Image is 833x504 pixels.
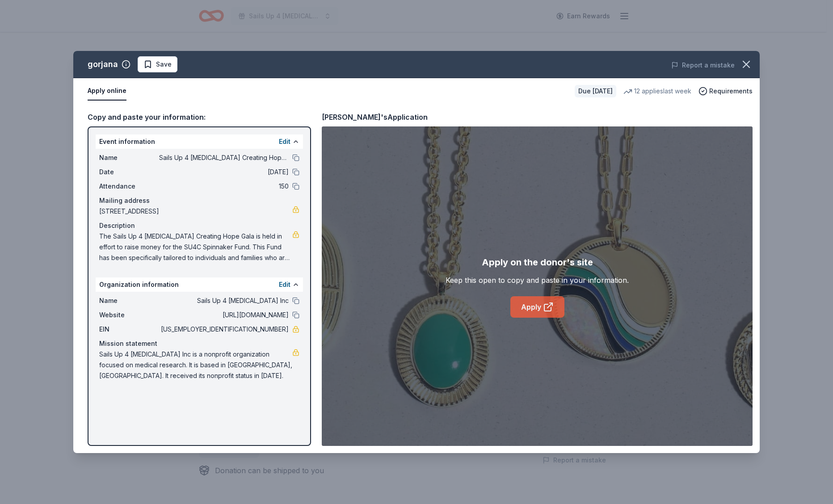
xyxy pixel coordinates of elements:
div: Due [DATE] [575,85,616,97]
span: The Sails Up 4 [MEDICAL_DATA] Creating Hope Gala is held in effort to raise money for the SU4C Sp... [99,231,292,263]
div: Copy and paste your information: [88,111,311,123]
div: Apply on the donor's site [482,255,593,269]
span: [US_EMPLOYER_IDENTIFICATION_NUMBER] [159,324,289,335]
span: [STREET_ADDRESS] [99,206,292,217]
div: Description [99,220,299,231]
button: Edit [279,136,290,147]
button: Save [138,56,177,72]
span: EIN [99,324,159,335]
div: [PERSON_NAME]'s Application [322,111,428,123]
span: Sails Up 4 [MEDICAL_DATA] Creating Hope Gala [159,152,289,163]
div: Event information [96,134,303,149]
button: Apply online [88,82,126,101]
div: 12 applies last week [623,86,691,97]
span: [DATE] [159,167,289,177]
span: Attendance [99,181,159,192]
button: Edit [279,279,290,290]
div: Mission statement [99,338,299,349]
span: [URL][DOMAIN_NAME] [159,310,289,320]
span: Date [99,167,159,177]
div: Keep this open to copy and paste in your information. [446,275,629,286]
span: Sails Up 4 [MEDICAL_DATA] Inc is a nonprofit organization focused on medical research. It is base... [99,349,292,381]
div: gorjana [88,57,118,71]
button: Report a mistake [671,60,735,71]
span: 150 [159,181,289,192]
span: Save [156,59,172,70]
div: Mailing address [99,195,299,206]
span: Website [99,310,159,320]
span: Sails Up 4 [MEDICAL_DATA] Inc [159,295,289,306]
span: Name [99,152,159,163]
span: Name [99,295,159,306]
div: Organization information [96,277,303,292]
a: Apply [510,296,564,318]
button: Requirements [698,86,753,97]
span: Requirements [709,86,753,97]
